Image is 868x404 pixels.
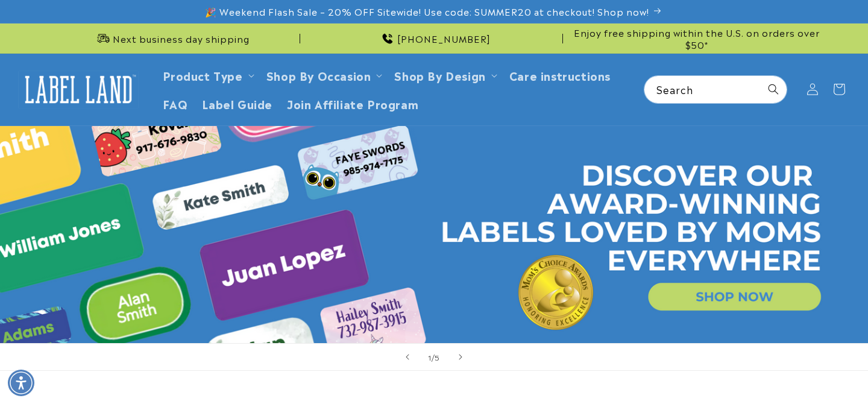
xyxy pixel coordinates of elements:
[397,33,491,45] span: [PHONE_NUMBER]
[615,347,856,392] iframe: Gorgias Floating Chat
[568,24,826,53] div: Announcement
[394,344,421,370] button: Previous slide
[195,89,280,118] a: Label Guide
[266,68,371,82] span: Shop By Occasion
[259,61,388,89] summary: Shop By Occasion
[42,24,300,53] div: Announcement
[428,351,432,363] span: 1
[387,61,502,89] summary: Shop By Design
[435,351,440,363] span: 5
[305,24,563,53] div: Announcement
[202,96,272,110] span: Label Guide
[156,61,259,89] summary: Product Type
[502,61,618,89] a: Care instructions
[18,71,139,108] img: Label Land
[156,89,195,118] a: FAQ
[509,68,611,82] span: Care instructions
[280,89,426,118] a: Join Affiliate Program
[8,370,34,396] div: Accessibility Menu
[163,67,243,83] a: Product Type
[14,66,143,113] a: Label Land
[760,76,787,103] button: Search
[163,96,188,110] span: FAQ
[394,67,485,83] a: Shop By Design
[113,33,250,45] span: Next business day shipping
[568,27,826,50] span: Enjoy free shipping within the U.S. on orders over $50*
[432,351,435,363] span: /
[287,96,418,110] span: Join Affiliate Program
[205,5,649,17] span: 🎉 Weekend Flash Sale – 20% OFF Sitewide! Use code: SUMMER20 at checkout! Shop now!
[447,344,474,370] button: Next slide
